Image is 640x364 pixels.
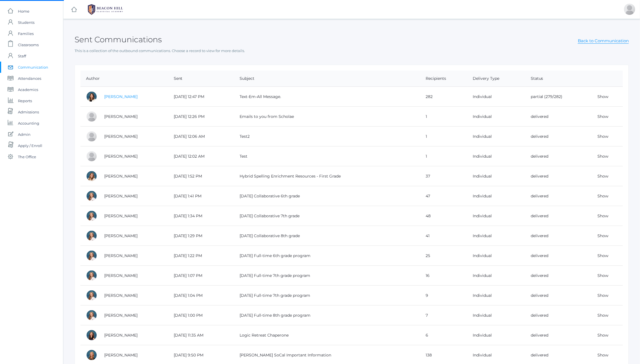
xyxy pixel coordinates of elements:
[104,94,138,99] a: [PERSON_NAME]
[420,226,467,246] td: 41
[18,62,48,73] span: Communication
[86,230,97,241] div: Jessica Diaz
[104,134,138,139] a: [PERSON_NAME]
[467,186,525,206] td: Individual
[598,313,609,318] a: Show
[420,286,467,305] td: 9
[234,206,420,226] td: [DATE] Collaborative 7th grade
[598,193,609,199] a: Show
[598,293,609,298] a: Show
[168,87,234,107] td: [DATE] 12:47 PM
[86,290,97,301] div: Jessica Diaz
[598,233,609,238] a: Show
[525,146,592,166] td: delivered
[525,325,592,345] td: delivered
[525,186,592,206] td: delivered
[420,266,467,286] td: 16
[234,266,420,286] td: [DATE] Full-time 7th grade program
[75,35,162,44] h2: Sent Communications
[104,353,138,358] a: [PERSON_NAME]
[598,273,609,278] a: Show
[525,226,592,246] td: delivered
[18,140,42,151] span: Apply / Enroll
[234,127,420,146] td: Test2
[168,186,234,206] td: [DATE] 1:41 PM
[86,171,97,182] div: Liv Barber
[420,166,467,186] td: 37
[86,330,97,341] div: Hilary Erickson
[168,206,234,226] td: [DATE] 1:34 PM
[467,266,525,286] td: Individual
[84,3,126,17] img: BHCALogos-05-308ed15e86a5a0abce9b8dd61676a3503ac9727e845dece92d48e8588c001991.png
[598,154,609,159] a: Show
[18,129,31,140] span: Admin
[104,273,138,278] a: [PERSON_NAME]
[18,17,34,28] span: Students
[168,166,234,186] td: [DATE] 1:52 PM
[86,210,97,221] div: Jessica Diaz
[598,353,609,358] a: Show
[104,114,138,119] a: [PERSON_NAME]
[598,94,609,99] a: Show
[420,107,467,127] td: 1
[234,286,420,305] td: [DATE] Full-time 7th grade program
[86,131,97,142] div: Jason Roberts
[525,87,592,107] td: partial (279/282)
[598,174,609,179] a: Show
[467,87,525,107] td: Individual
[18,84,38,95] span: Academics
[168,107,234,127] td: [DATE] 12:26 PM
[420,127,467,146] td: 1
[525,166,592,186] td: delivered
[234,71,420,87] th: Subject
[467,305,525,325] td: Individual
[86,270,97,281] div: Jessica Diaz
[234,166,420,186] td: Hybrid Spelling Enrichment Resources - First Grade
[420,186,467,206] td: 47
[525,266,592,286] td: delivered
[86,151,97,162] div: Jason Roberts
[598,213,609,218] a: Show
[420,146,467,166] td: 1
[525,71,592,87] th: Status
[598,333,609,338] a: Show
[104,174,138,179] a: [PERSON_NAME]
[168,266,234,286] td: [DATE] 1:07 PM
[18,50,26,62] span: Staff
[525,127,592,146] td: delivered
[467,246,525,266] td: Individual
[18,95,32,106] span: Reports
[598,134,609,139] a: Show
[525,246,592,266] td: delivered
[420,71,467,87] th: Recipients
[104,193,138,199] a: [PERSON_NAME]
[525,107,592,127] td: delivered
[86,91,97,102] div: Teresa Deutsch
[234,226,420,246] td: [DATE] Collaborative 8th grade
[525,286,592,305] td: delivered
[234,325,420,345] td: Logic Retreat Chaperone
[104,333,138,338] a: [PERSON_NAME]
[467,166,525,186] td: Individual
[420,87,467,107] td: 282
[18,106,39,118] span: Admissions
[104,154,138,159] a: [PERSON_NAME]
[168,246,234,266] td: [DATE] 1:22 PM
[168,325,234,345] td: [DATE] 11:35 AM
[234,246,420,266] td: [DATE] Full-time 6th grade program
[86,190,97,202] div: Jessica Diaz
[80,71,168,87] th: Author
[18,151,36,162] span: The Office
[168,286,234,305] td: [DATE] 1:04 PM
[168,226,234,246] td: [DATE] 1:29 PM
[598,253,609,258] a: Show
[104,233,138,238] a: [PERSON_NAME]
[18,28,34,39] span: Families
[467,71,525,87] th: Delivery Type
[467,226,525,246] td: Individual
[86,349,97,361] div: Nicole Canty
[234,87,420,107] td: Text-Em-All Message.
[624,4,635,15] div: Jason Roberts
[168,127,234,146] td: [DATE] 12:06 AM
[234,305,420,325] td: [DATE] Full-time 8th grade program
